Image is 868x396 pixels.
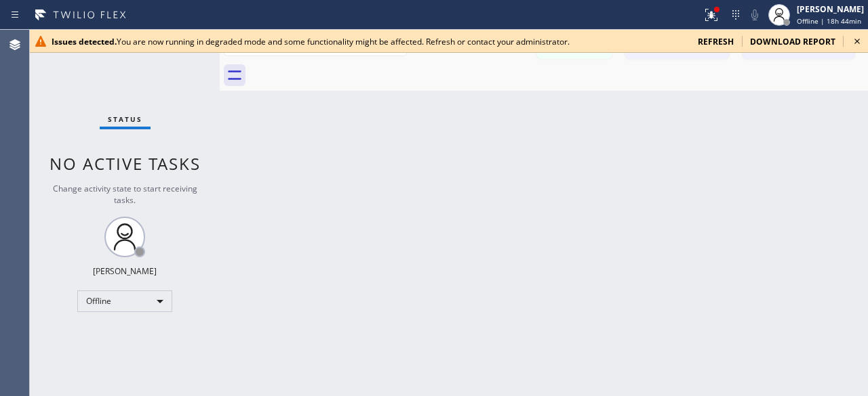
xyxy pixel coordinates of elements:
[52,36,687,47] div: You are now running in degraded mode and some functionality might be affected. Refresh or contact...
[745,5,764,24] button: Mute
[108,114,142,124] span: Status
[797,16,861,26] span: Offline | 18h 44min
[93,265,157,277] div: [PERSON_NAME]
[50,152,201,175] span: No active tasks
[698,36,734,47] span: refresh
[53,183,197,206] span: Change activity state to start receiving tasks.
[77,290,172,312] div: Offline
[797,3,864,15] div: [PERSON_NAME]
[750,36,835,47] span: download report
[52,36,117,47] b: Issues detected.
